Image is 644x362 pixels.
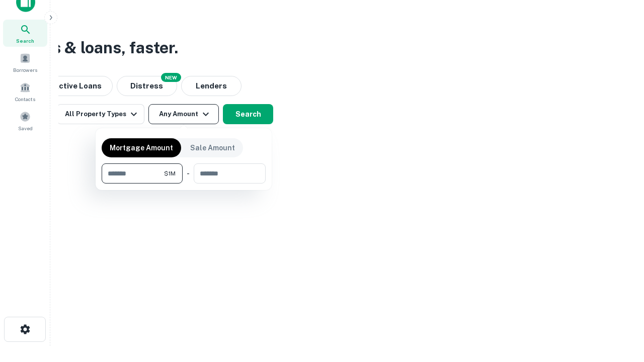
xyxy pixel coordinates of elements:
span: $1M [164,169,176,178]
iframe: Chat Widget [594,282,644,330]
p: Sale Amount [190,142,235,153]
p: Mortgage Amount [110,142,173,153]
div: - [187,163,190,184]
